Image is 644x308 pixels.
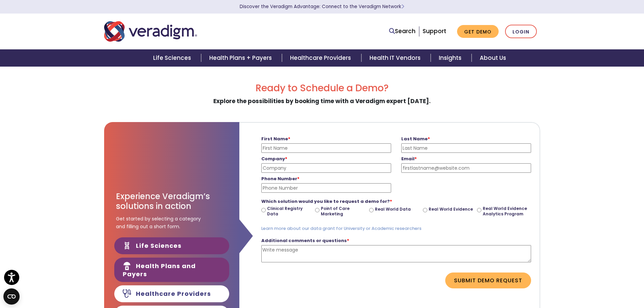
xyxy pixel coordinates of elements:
label: Real World Evidence Analytics Program [483,206,528,216]
input: firstlastname@website.com [401,163,531,173]
input: Company [261,163,391,173]
button: Submit Demo Request [445,273,531,288]
a: Health IT Vendors [361,49,431,67]
a: Health Plans + Payers [201,49,282,67]
a: Insights [431,49,472,67]
a: Get Demo [457,25,499,38]
img: Veradigm logo [104,20,197,43]
span: Get started by selecting a category and filling out a short form. [116,215,201,230]
strong: Additional comments or questions [261,237,349,244]
a: Login [505,25,537,39]
a: Life Sciences [145,49,201,67]
a: Healthcare Providers [282,49,361,67]
a: Support [423,27,446,35]
input: Phone Number [261,183,391,193]
a: Search [389,27,415,36]
a: Learn more about our data grant for University or Academic researchers [261,226,422,231]
label: Real World Data [375,207,411,212]
span: Learn More [401,3,404,10]
input: First Name [261,143,391,153]
label: Point of Care Marketing [321,206,366,216]
strong: Email [401,156,417,162]
strong: First Name [261,136,290,142]
strong: Which solution would you like to request a demo for? [261,198,392,205]
a: About Us [472,49,514,67]
label: Clinical Registry Data [267,206,313,216]
input: Last Name [401,143,531,153]
h2: Ready to Schedule a Demo? [104,82,540,94]
button: Open CMP widget [3,288,20,305]
h3: Experience Veradigm’s solutions in action [116,192,228,211]
strong: Explore the possibilities by booking time with a Veradigm expert [DATE]. [213,97,431,105]
label: Real World Evidence [429,207,473,212]
strong: Phone Number [261,175,300,182]
strong: Company [261,156,287,162]
a: Discover the Veradigm Advantage: Connect to the Veradigm NetworkLearn More [240,3,404,10]
strong: Last Name [401,136,430,142]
